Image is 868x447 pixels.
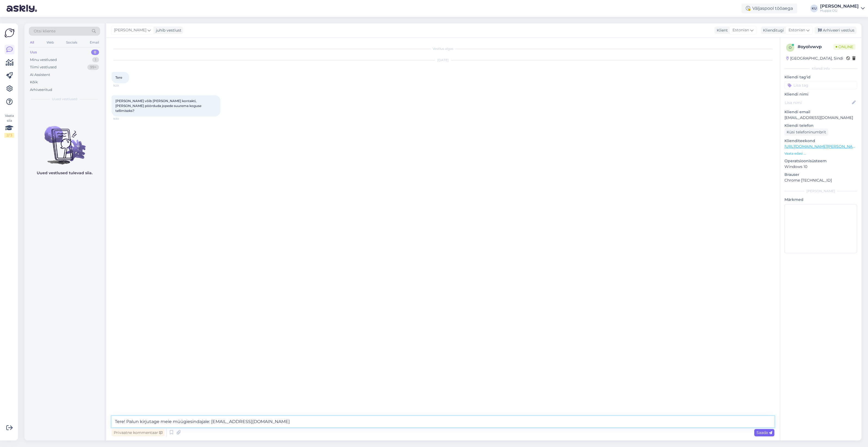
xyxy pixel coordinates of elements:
[30,87,52,93] div: Arhiveeritud
[784,109,857,115] p: Kliendi email
[784,91,857,97] p: Kliendi nimi
[30,72,50,78] div: AI Assistent
[113,117,134,121] span: 9:30
[114,27,146,33] span: [PERSON_NAME]
[784,138,857,144] p: Klienditeekond
[113,84,134,88] span: 9:29
[115,99,202,113] span: [PERSON_NAME] võib [PERSON_NAME] kontakti, [PERSON_NAME] pöörduda jopede suurema koguse tellimiseks?
[741,4,797,13] div: Väljaspool tööaega
[798,44,833,50] div: # oyolvwvp
[87,65,99,70] div: 99+
[789,27,805,33] span: Estonian
[815,27,857,34] div: Arhiveeri vestlus
[30,65,57,70] div: Tiimi vestlused
[761,27,784,33] div: Klienditugi
[91,50,99,55] div: 0
[4,113,14,138] div: Vaata siia
[785,100,851,106] input: Lisa nimi
[4,28,15,38] img: Askly Logo
[833,44,855,50] span: Online
[820,4,859,8] div: [PERSON_NAME]
[784,74,857,80] p: Kliendi tag'id
[52,97,77,102] span: Uued vestlused
[756,430,772,435] span: Saada
[732,27,749,33] span: Estonian
[820,8,859,13] div: Huppa OÜ
[30,57,57,63] div: Minu vestlused
[784,177,857,183] p: Chrome [TECHNICAL_ID]
[784,128,828,136] div: Küsi telefoninumbrit
[30,79,38,85] div: Kõik
[784,172,857,177] p: Brauser
[112,58,774,63] div: [DATE]
[45,39,55,46] div: Web
[112,416,774,427] textarea: Tere! Palun kirjutage meie müügiesindajale: [EMAIL_ADDRESS][DOMAIN_NAME]
[784,66,857,71] div: Kliendi info
[89,39,100,46] div: Email
[784,115,857,121] p: [EMAIL_ADDRESS][DOMAIN_NAME]
[112,46,774,51] div: Vestlus algas
[784,81,857,89] input: Lisa tag
[784,123,857,128] p: Kliendi telefon
[4,133,14,138] div: 2 / 3
[784,164,857,170] p: Windows 10
[65,39,78,46] div: Socials
[810,5,818,12] div: KU
[24,116,104,165] img: No chats
[154,27,181,33] div: juhib vestlust
[784,197,857,203] p: Märkmed
[789,45,792,50] span: o
[784,158,857,164] p: Operatsioonisüsteem
[784,189,857,194] div: [PERSON_NAME]
[112,429,165,436] div: Privaatne kommentaar
[784,151,857,156] p: Vaata edasi ...
[715,27,728,33] div: Klient
[820,4,865,13] a: [PERSON_NAME]Huppa OÜ
[37,170,93,176] p: Uued vestlused tulevad siia.
[30,50,37,55] div: Uus
[29,39,35,46] div: All
[784,144,860,149] a: [URL][DOMAIN_NAME][PERSON_NAME]
[786,56,843,61] div: [GEOGRAPHIC_DATA], Sindi
[115,75,122,79] span: Tere
[34,28,56,34] span: Otsi kliente
[92,57,99,63] div: 1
